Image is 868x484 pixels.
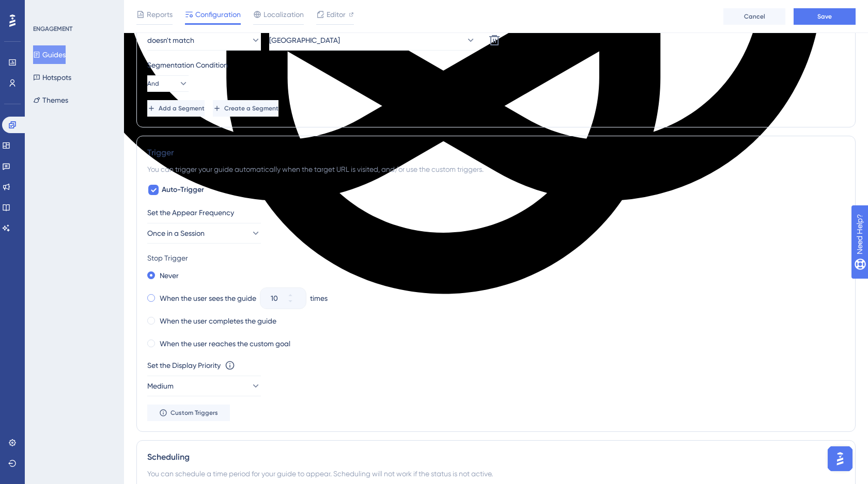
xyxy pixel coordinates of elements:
[269,34,340,46] span: [GEOGRAPHIC_DATA]
[159,104,205,112] span: Add a Segment
[310,292,328,304] div: times
[147,467,845,480] div: You can schedule a time period for your guide to appear. Scheduling will not work if the status i...
[817,12,832,21] span: Save
[147,451,845,463] div: Scheduling
[794,8,856,25] button: Save
[147,252,845,264] div: Stop Trigger
[160,269,179,282] label: Never
[147,359,221,372] div: Set the Display Priority
[147,34,194,46] span: doesn't match
[147,8,173,21] span: Reports
[327,8,346,21] span: Editor
[263,8,304,21] span: Localization
[195,8,241,21] span: Configuration
[33,25,72,33] div: ENGAGEMENT
[213,100,278,117] button: Create a Segment
[825,443,856,474] iframe: UserGuiding AI Assistant Launcher
[147,227,205,239] span: Once in a Session
[147,405,230,421] button: Custom Triggers
[147,376,261,396] button: Medium
[33,68,71,87] button: Hotspots
[147,30,261,51] button: doesn't match
[147,380,174,392] span: Medium
[723,8,785,25] button: Cancel
[160,292,256,304] label: When the user sees the guide
[171,409,218,417] span: Custom Triggers
[160,337,290,350] label: When the user reaches the custom goal
[744,12,765,21] span: Cancel
[33,91,68,109] button: Themes
[24,3,65,15] span: Need Help?
[147,223,261,244] button: Once in a Session
[160,315,276,327] label: When the user completes the guide
[224,104,278,112] span: Create a Segment
[147,206,845,219] div: Set the Appear Frequency
[147,163,845,175] div: You can trigger your guide automatically when the target URL is visited, and/or use the custom tr...
[162,184,204,196] span: Auto-Trigger
[147,79,159,88] span: And
[147,59,845,71] div: Segmentation Condition
[147,100,205,117] button: Add a Segment
[147,75,189,92] button: And
[269,30,476,51] button: [GEOGRAPHIC_DATA]
[147,147,845,159] div: Trigger
[33,45,66,64] button: Guides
